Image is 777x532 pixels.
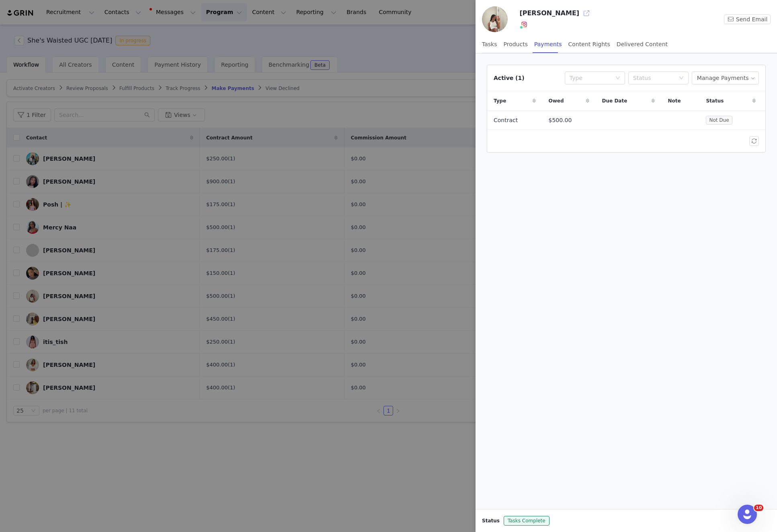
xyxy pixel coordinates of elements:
[487,65,766,153] article: Active
[617,35,668,53] div: Delivered Content
[504,35,528,53] div: Products
[633,74,675,82] div: Status
[494,116,518,125] span: Contract
[754,505,763,511] span: 10
[482,35,497,53] div: Tasks
[570,74,611,82] div: Type
[568,35,610,53] div: Content Rights
[706,97,724,104] span: Status
[519,8,579,18] h3: [PERSON_NAME]
[706,116,732,125] span: Not Due
[668,97,681,104] span: Note
[549,97,564,104] span: Owed
[549,116,572,125] span: $500.00
[738,505,757,524] iframe: Intercom live chat
[602,97,627,104] span: Due Date
[724,14,771,24] button: Send Email
[615,76,620,81] i: icon: down
[521,21,527,28] img: instagram.svg
[494,97,506,104] span: Type
[534,35,562,53] div: Payments
[504,516,549,526] span: Tasks Complete
[482,6,508,32] img: e5c996ae-a301-4c45-9ac6-cac8c936c7d0.jpg
[679,76,684,81] i: icon: down
[494,74,525,82] div: Active (1)
[692,72,759,84] button: Manage Payments
[482,517,500,524] span: Status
